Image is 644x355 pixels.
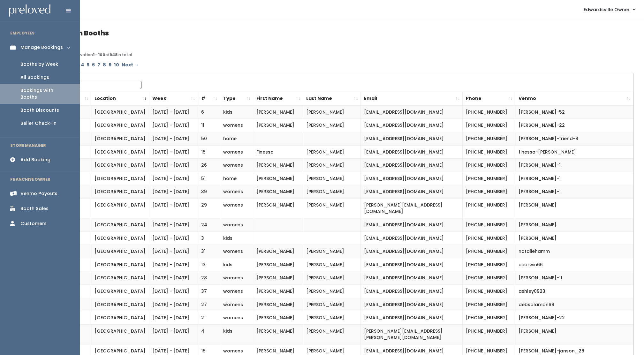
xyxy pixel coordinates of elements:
td: [PERSON_NAME] [303,324,361,344]
div: Venmo Payouts [20,190,57,197]
td: [PERSON_NAME] [253,271,303,285]
td: 15 [198,145,220,159]
td: 11 [198,119,220,132]
td: kids [220,105,253,119]
a: Page 9 [107,60,113,70]
td: [DATE] - [DATE] [149,311,198,325]
td: [GEOGRAPHIC_DATA] [91,298,149,311]
td: [GEOGRAPHIC_DATA] [91,119,149,132]
td: 50 [198,132,220,146]
td: [PERSON_NAME] [303,159,361,172]
th: Type: activate to sort column ascending [220,92,253,105]
td: [EMAIL_ADDRESS][DOMAIN_NAME] [361,218,463,232]
td: [PHONE_NUMBER] [462,284,515,298]
td: [PHONE_NUMBER] [462,159,515,172]
td: [PHONE_NUMBER] [462,231,515,245]
td: [PERSON_NAME] [253,298,303,311]
td: [PERSON_NAME] [303,258,361,271]
td: [EMAIL_ADDRESS][DOMAIN_NAME] [361,159,463,172]
td: [DATE] - [DATE] [149,185,198,199]
td: [PHONE_NUMBER] [462,119,515,132]
td: [PERSON_NAME]-1 [515,172,633,185]
td: [PERSON_NAME] [303,185,361,199]
td: [DATE] - [DATE] [149,258,198,271]
a: Page 6 [91,60,96,70]
td: 4 [198,324,220,344]
h4: Bookings with Booths [33,29,634,37]
td: [GEOGRAPHIC_DATA] [91,284,149,298]
input: Search: [60,81,141,89]
td: [PERSON_NAME] [303,119,361,132]
td: [PERSON_NAME]-11 [515,271,633,285]
td: [EMAIL_ADDRESS][DOMAIN_NAME] [361,245,463,258]
td: home [220,132,253,146]
div: Displaying Booth reservation of in total [36,52,631,58]
a: Page 10 [113,60,120,70]
td: Finessa [253,145,303,159]
td: [PERSON_NAME]-friend-8 [515,132,633,146]
td: [DATE] - [DATE] [149,231,198,245]
td: [PHONE_NUMBER] [462,198,515,218]
td: [PERSON_NAME] [303,298,361,311]
td: [PERSON_NAME] [303,145,361,159]
td: 21 [198,311,220,325]
td: [EMAIL_ADDRESS][DOMAIN_NAME] [361,185,463,199]
td: [DATE] - [DATE] [149,218,198,232]
td: [DATE] - [DATE] [149,105,198,119]
th: Location: activate to sort column ascending [91,92,149,105]
td: [GEOGRAPHIC_DATA] [91,198,149,218]
td: 31 [198,245,220,258]
td: [GEOGRAPHIC_DATA] [91,185,149,199]
td: [PHONE_NUMBER] [462,271,515,285]
td: [EMAIL_ADDRESS][DOMAIN_NAME] [361,132,463,146]
td: [PERSON_NAME] [253,258,303,271]
label: Search: [37,81,141,89]
td: womens [220,271,253,285]
a: Edwardsville Owner [577,3,641,16]
td: womens [220,284,253,298]
td: kids [220,258,253,271]
td: [PERSON_NAME] [253,105,303,119]
td: [DATE] - [DATE] [149,271,198,285]
td: [PHONE_NUMBER] [462,132,515,146]
td: 13 [198,258,220,271]
td: [PERSON_NAME] [515,231,633,245]
b: 948 [110,52,117,57]
div: Add Booking [20,156,50,163]
td: [EMAIL_ADDRESS][DOMAIN_NAME] [361,145,463,159]
td: [PHONE_NUMBER] [462,105,515,119]
td: [PERSON_NAME]-52 [515,105,633,119]
span: Edwardsville Owner [584,6,630,13]
td: [PERSON_NAME] [303,198,361,218]
td: womens [220,198,253,218]
td: debsalamon68 [515,298,633,311]
td: [GEOGRAPHIC_DATA] [91,159,149,172]
a: Page 8 [102,60,107,70]
td: [GEOGRAPHIC_DATA] [91,132,149,146]
a: Page 5 [85,60,91,70]
div: All Bookings [20,74,49,81]
td: [PERSON_NAME]-22 [515,311,633,325]
td: 27 [198,298,220,311]
td: [DATE] - [DATE] [149,119,198,132]
td: 51 [198,172,220,185]
td: [DATE] - [DATE] [149,145,198,159]
th: Week: activate to sort column ascending [149,92,198,105]
td: nataliehamm [515,245,633,258]
td: [GEOGRAPHIC_DATA] [91,105,149,119]
th: Phone: activate to sort column ascending [462,92,515,105]
td: kids [220,324,253,344]
td: [PERSON_NAME][EMAIL_ADDRESS][DOMAIN_NAME] [361,198,463,218]
td: [PHONE_NUMBER] [462,145,515,159]
td: [DATE] - [DATE] [149,132,198,146]
div: Booths by Week [20,61,58,68]
div: Pagination [36,60,631,70]
b: 1 - 100 [93,52,105,57]
td: 6 [198,105,220,119]
div: Customers [20,220,47,227]
td: womens [220,145,253,159]
td: womens [220,185,253,199]
td: ashley0923 [515,284,633,298]
td: [GEOGRAPHIC_DATA] [91,311,149,325]
td: [PERSON_NAME]-22 [515,119,633,132]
